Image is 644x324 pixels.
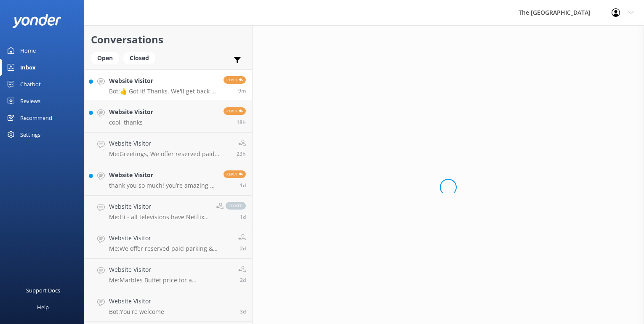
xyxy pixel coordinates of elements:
span: Reply [224,170,246,178]
a: Website VisitorBot:You're welcome3d [85,290,252,322]
span: 04:09pm 17-Aug-2025 (UTC +12:00) Pacific/Auckland [237,119,246,126]
span: 09:45am 16-Aug-2025 (UTC +12:00) Pacific/Auckland [240,245,246,252]
p: thank you so much! you’re amazing, have a wonderful evening! [109,182,217,189]
div: Recommend [20,109,52,126]
p: Me: Greetings, We offer reserved paid parking & limited paid EV charging stations at $30/day. In ... [109,150,230,158]
span: Reply [224,76,246,84]
div: Inbox [20,59,36,76]
h4: Website Visitor [109,202,210,211]
div: Support Docs [26,282,60,299]
a: Open [91,53,123,62]
p: Bot: You're welcome [109,308,164,316]
p: Bot: 👍 Got it! Thanks. We'll get back to you as soon as we can [109,88,217,95]
h4: Website Visitor [109,297,164,306]
h4: Website Visitor [109,234,232,243]
span: 10:53am 18-Aug-2025 (UTC +12:00) Pacific/Auckland [238,87,246,94]
h4: Website Visitor [109,170,217,180]
p: cool, thanks [109,119,153,126]
h2: Conversations [91,32,246,48]
div: Open [91,52,119,64]
a: Closed [123,53,160,62]
a: Website VisitorMe:Hi - all televisions have Netflix. Your own account/login is required.closed1d [85,196,252,227]
span: 05:45pm 16-Aug-2025 (UTC +12:00) Pacific/Auckland [240,182,246,189]
span: 01:41pm 16-Aug-2025 (UTC +12:00) Pacific/Auckland [240,213,246,220]
h4: Website Visitor [109,76,217,85]
span: 11:34am 17-Aug-2025 (UTC +12:00) Pacific/Auckland [237,150,246,157]
span: 02:23pm 14-Aug-2025 (UTC +12:00) Pacific/Auckland [240,308,246,315]
span: closed [226,202,246,210]
div: Settings [20,126,40,143]
div: Closed [123,52,155,64]
a: Website Visitorthank you so much! you’re amazing, have a wonderful evening!Reply1d [85,164,252,196]
p: Me: Marbles Buffet price for a [DEMOGRAPHIC_DATA] is $54.90 [109,276,232,284]
div: Chatbot [20,76,41,93]
h4: Website Visitor [109,265,232,274]
span: Reply [224,107,246,115]
span: 03:09pm 15-Aug-2025 (UTC +12:00) Pacific/Auckland [240,276,246,284]
img: yonder-white-logo.png [13,14,61,28]
h4: Website Visitor [109,107,153,117]
div: Help [37,299,49,316]
div: Reviews [20,93,40,109]
a: Website VisitorMe:Greetings, We offer reserved paid parking & limited paid EV charging stations a... [85,133,252,164]
div: Home [20,42,36,59]
a: Website Visitorcool, thanksReply18h [85,101,252,133]
p: Me: Hi - all televisions have Netflix. Your own account/login is required. [109,213,210,221]
a: Website VisitorMe:We offer reserved paid parking & limited paid EV charging stations at $30/day. ... [85,227,252,259]
a: Website VisitorMe:Marbles Buffet price for a [DEMOGRAPHIC_DATA] is $54.902d [85,259,252,290]
a: Website VisitorBot:👍 Got it! Thanks. We'll get back to you as soon as we canReply9m [85,69,252,101]
h4: Website Visitor [109,139,230,148]
p: Me: We offer reserved paid parking & limited paid EV charging stations at $30/day. In addition, f... [109,245,232,252]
